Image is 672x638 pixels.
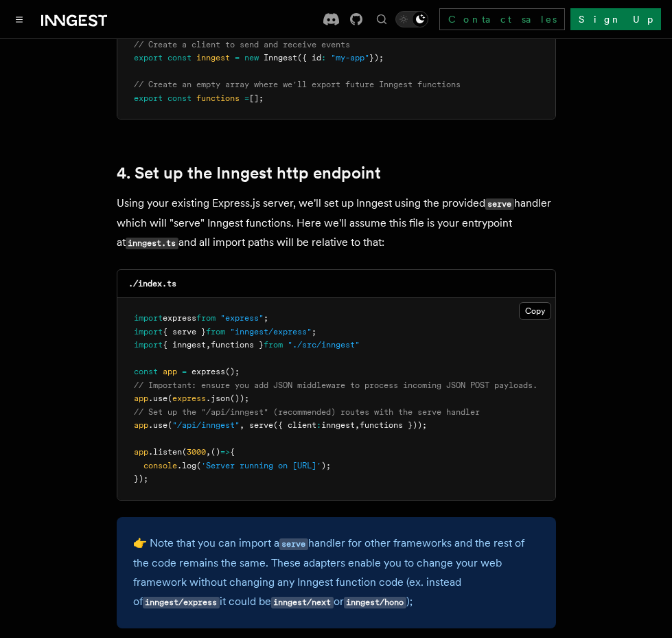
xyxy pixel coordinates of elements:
code: inngest/hono [344,597,406,608]
button: Toggle navigation [11,11,27,27]
span: , [206,340,211,350]
button: Find something... [373,11,390,27]
a: Contact sales [439,8,565,30]
span: from [196,313,216,323]
code: serve [485,198,514,210]
span: from [264,340,283,350]
span: = [235,53,240,62]
span: // Create an empty array where we'll export future Inngest functions [134,80,461,89]
span: export [134,93,163,103]
span: .log [177,461,196,470]
span: ()); [230,394,249,403]
span: ( [167,394,172,403]
span: ; [264,313,268,323]
span: { [230,447,235,457]
span: = [182,367,187,376]
span: const [167,53,192,62]
span: , [240,420,244,430]
span: { serve } [163,327,206,337]
span: serve [249,420,273,430]
span: app [134,394,148,403]
span: (); [225,367,240,376]
span: functions [196,93,240,103]
span: inngest [196,53,230,62]
span: express [163,313,196,323]
span: express [192,367,225,376]
a: serve [279,536,308,549]
span: ; [312,327,316,337]
span: from [206,327,225,337]
span: "./src/inngest" [288,340,360,350]
span: () [211,447,220,457]
span: import [134,327,163,337]
span: new [244,53,259,62]
span: express [172,394,206,403]
span: // Set up the "/api/inngest" (recommended) routes with the serve handler [134,407,480,417]
span: ); [321,461,331,470]
span: import [134,340,163,350]
span: }); [369,53,384,62]
span: 'Server running on [URL]' [201,461,321,470]
span: // Important: ensure you add JSON middleware to process incoming JSON POST payloads. [134,380,537,390]
span: const [167,93,192,103]
span: : [321,53,326,62]
span: = [244,93,249,103]
span: console [143,461,177,470]
span: => [220,447,230,457]
span: .listen [148,447,182,457]
span: , [206,447,211,457]
span: "my-app" [331,53,369,62]
span: ( [167,420,172,430]
span: export [134,53,163,62]
code: inngest.ts [126,238,178,249]
span: .use [148,394,167,403]
span: []; [249,93,264,103]
a: Sign Up [570,8,661,30]
span: "/api/inngest" [172,420,240,430]
span: "inngest/express" [230,327,312,337]
span: .json [206,394,230,403]
button: Toggle dark mode [395,11,428,27]
span: Inngest [264,53,297,62]
button: Copy [519,302,551,320]
span: "express" [220,313,264,323]
code: serve [279,538,308,550]
span: app [163,367,177,376]
span: const [134,367,158,376]
code: inngest/next [271,597,334,608]
p: 👉 Note that you can import a handler for other frameworks and the rest of the code remains the sa... [133,534,540,612]
span: functions })); [360,420,427,430]
p: Using your existing Express.js server, we'll set up Inngest using the provided handler which will... [117,194,556,253]
span: functions } [211,340,264,350]
a: 4. Set up the Inngest http endpoint [117,163,381,183]
span: ({ client [273,420,316,430]
span: { inngest [163,340,206,350]
span: ( [182,447,187,457]
span: .use [148,420,167,430]
span: ({ id [297,53,321,62]
span: inngest [321,420,355,430]
span: }); [134,474,148,483]
span: app [134,447,148,457]
code: inngest/express [143,597,220,608]
code: ./index.ts [128,279,176,288]
span: // Create a client to send and receive events [134,40,350,49]
span: , [355,420,360,430]
span: app [134,420,148,430]
span: import [134,313,163,323]
span: 3000 [187,447,206,457]
span: : [316,420,321,430]
span: ( [196,461,201,470]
